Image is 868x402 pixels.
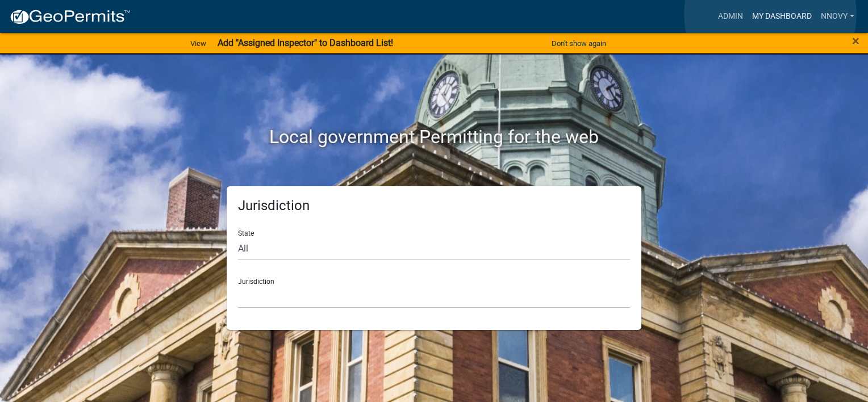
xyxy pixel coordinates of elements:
[186,34,211,53] a: View
[218,37,393,48] strong: Add "Assigned Inspector" to Dashboard List!
[119,126,749,148] h2: Local government Permitting for the web
[238,198,630,214] h5: Jurisdiction
[748,6,816,27] a: My Dashboard
[852,33,859,49] span: ×
[852,34,859,48] button: Close
[547,34,611,53] button: Don't show again
[713,6,748,27] a: Admin
[816,6,859,27] a: nnovy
